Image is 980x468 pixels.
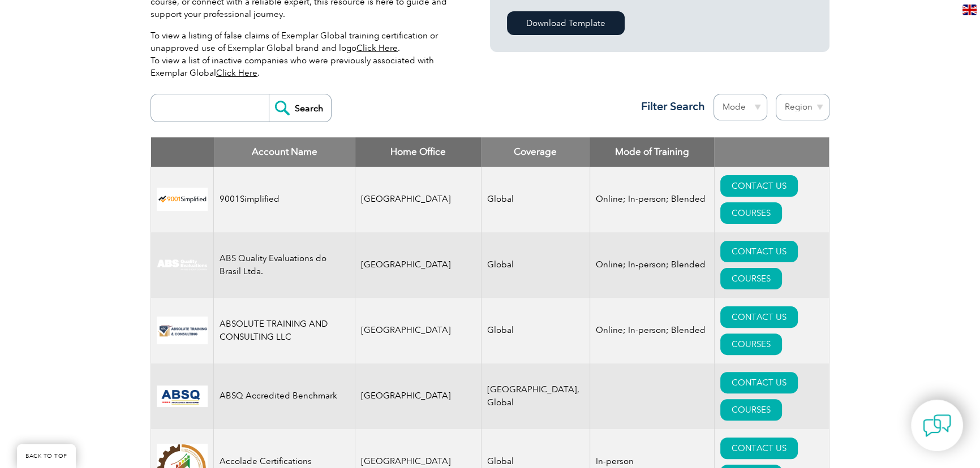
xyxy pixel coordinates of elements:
img: 16e092f6-eadd-ed11-a7c6-00224814fd52-logo.png [157,317,208,344]
td: Global [481,232,590,298]
h3: Filter Search [634,99,705,114]
img: 37c9c059-616f-eb11-a812-002248153038-logo.png [157,188,208,211]
td: ABS Quality Evaluations do Brasil Ltda. [214,232,355,298]
a: COURSES [720,399,782,421]
td: [GEOGRAPHIC_DATA] [355,232,482,298]
img: c92924ac-d9bc-ea11-a814-000d3a79823d-logo.jpg [157,259,208,271]
img: en [962,5,977,15]
td: Global [481,298,590,363]
p: To view a listing of false claims of Exemplar Global training certification or unapproved use of ... [151,29,456,79]
th: Mode of Training: activate to sort column ascending [590,137,714,167]
td: ABSQ Accredited Benchmark [214,363,355,429]
td: Global [481,167,590,232]
a: COURSES [720,268,782,289]
a: CONTACT US [720,241,798,262]
img: contact-chat.png [923,411,951,440]
td: [GEOGRAPHIC_DATA] [355,167,482,232]
a: Click Here [356,43,398,53]
a: CONTACT US [720,175,798,197]
td: [GEOGRAPHIC_DATA] [355,298,482,363]
td: [GEOGRAPHIC_DATA] [355,363,482,429]
a: Click Here [216,68,257,78]
a: COURSES [720,202,782,224]
td: ABSOLUTE TRAINING AND CONSULTING LLC [214,298,355,363]
a: CONTACT US [720,306,798,328]
th: Coverage: activate to sort column ascending [481,137,590,167]
th: : activate to sort column ascending [714,137,829,167]
th: Account Name: activate to sort column descending [214,137,355,167]
a: CONTACT US [720,437,798,459]
a: COURSES [720,333,782,355]
a: CONTACT US [720,372,798,393]
img: cc24547b-a6e0-e911-a812-000d3a795b83-logo.png [157,385,208,407]
a: Download Template [507,11,625,35]
td: Online; In-person; Blended [590,298,714,363]
input: Search [269,94,331,122]
th: Home Office: activate to sort column ascending [355,137,482,167]
a: BACK TO TOP [17,444,76,468]
td: 9001Simplified [214,167,355,232]
td: Online; In-person; Blended [590,167,714,232]
td: [GEOGRAPHIC_DATA], Global [481,363,590,429]
td: Online; In-person; Blended [590,232,714,298]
